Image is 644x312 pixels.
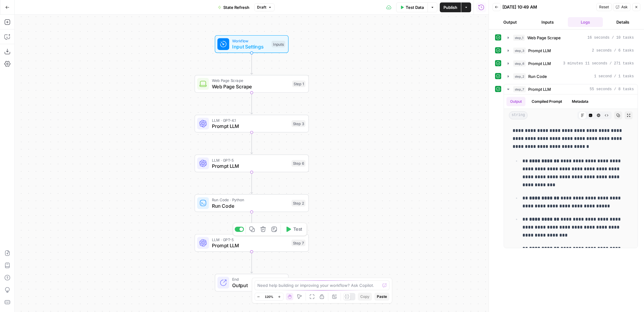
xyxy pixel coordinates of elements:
[528,97,566,106] button: Compiled Prompt
[527,35,561,41] span: Web Page Scrape
[504,71,638,81] button: 1 second / 1 tasks
[212,202,289,210] span: Run Code
[377,294,387,299] span: Paste
[568,17,603,27] button: Logs
[195,75,309,93] div: Web Page ScrapeWeb Page ScrapeStep 1
[265,294,273,299] span: 120%
[513,48,526,54] span: step_3
[504,33,638,43] button: 16 seconds / 10 tasks
[621,4,628,10] span: Ask
[212,237,289,242] span: LLM · GPT-5
[406,4,424,10] span: Test Data
[374,293,389,301] button: Paste
[251,252,253,273] g: Edge from step_7 to end
[251,93,253,114] g: Edge from step_1 to step_3
[528,86,551,92] span: Prompt LLM
[528,73,547,79] span: Run Code
[506,97,525,106] button: Output
[212,157,289,163] span: LLM · GPT-5
[212,83,289,90] span: Web Page Scrape
[232,43,269,50] span: Input Settings
[504,46,638,56] button: 2 seconds / 6 tasks
[251,172,253,194] g: Edge from step_6 to step_2
[504,84,638,94] button: 55 seconds / 8 tasks
[293,226,302,233] span: Test
[195,274,309,292] div: EndOutput
[291,120,306,127] div: Step 3
[504,59,638,68] button: 3 minutes 11 seconds / 271 tasks
[596,3,612,11] button: Reset
[212,197,289,203] span: Run Code · Python
[443,4,457,10] span: Publish
[195,35,309,53] div: WorkflowInput SettingsInputs
[223,4,249,10] span: State Refresh
[594,74,634,79] span: 1 second / 1 tasks
[291,200,306,206] div: Step 2
[396,2,427,12] button: Test Data
[212,162,289,170] span: Prompt LLM
[232,276,282,282] span: End
[358,293,372,301] button: Copy
[530,17,565,27] button: Inputs
[528,60,551,67] span: Prompt LLM
[214,2,253,12] button: State Refresh
[568,97,592,106] button: Metadata
[360,294,369,299] span: Copy
[440,2,461,12] button: Publish
[528,48,551,54] span: Prompt LLM
[291,240,306,246] div: Step 7
[212,78,289,83] span: Web Page Scrape
[513,86,526,92] span: step_7
[271,41,285,48] div: Inputs
[232,282,282,289] span: Output
[592,48,634,53] span: 2 seconds / 6 tasks
[195,194,309,212] div: Run Code · PythonRun CodeStep 2
[212,117,289,123] span: LLM · GPT-4.1
[605,17,640,27] button: Details
[195,155,309,172] div: LLM · GPT-5Prompt LLMStep 6
[563,61,634,66] span: 3 minutes 11 seconds / 271 tasks
[613,3,630,11] button: Ask
[292,81,306,87] div: Step 1
[251,133,253,154] g: Edge from step_3 to step_6
[232,38,269,44] span: Workflow
[251,53,253,75] g: Edge from start to step_1
[291,160,306,167] div: Step 6
[282,225,305,234] button: Test
[587,35,634,40] span: 16 seconds / 10 tasks
[254,3,275,11] button: Draft
[212,242,289,249] span: Prompt LLM
[504,94,638,248] div: 55 seconds / 8 tasks
[599,4,609,10] span: Reset
[195,234,309,252] div: LLM · GPT-5Prompt LLMStep 7Test
[493,17,528,27] button: Output
[509,111,528,119] span: string
[212,122,289,130] span: Prompt LLM
[513,73,526,79] span: step_2
[590,87,634,92] span: 55 seconds / 8 tasks
[513,35,525,41] span: step_1
[257,5,266,10] span: Draft
[513,60,526,67] span: step_6
[195,115,309,133] div: LLM · GPT-4.1Prompt LLMStep 3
